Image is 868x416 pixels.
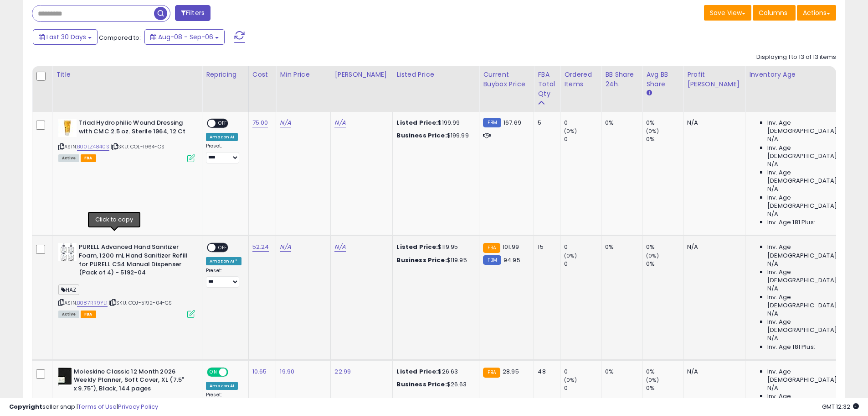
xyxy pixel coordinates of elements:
[767,318,851,334] span: Inv. Age [DEMOGRAPHIC_DATA]-180:
[767,194,851,210] span: Inv. Age [DEMOGRAPHIC_DATA]-180:
[767,293,851,310] span: Inv. Age [DEMOGRAPHIC_DATA]:
[109,299,172,306] span: | SKU: GOJ-5192-04-CS
[280,367,294,376] a: 19.90
[396,243,472,251] div: $119.95
[396,380,447,389] b: Business Price:
[81,154,96,162] span: FBA
[767,185,778,193] span: N/A
[767,160,778,169] span: N/A
[158,32,213,42] span: Aug-08 - Sep-06
[483,118,501,127] small: FBM
[756,53,836,62] div: Displaying 1 to 13 of 13 items
[605,70,638,89] div: BB Share 24h.
[704,5,751,21] button: Save View
[252,367,267,376] a: 10.65
[687,368,738,376] div: N/A
[646,243,683,251] div: 0%
[646,384,683,392] div: 0%
[564,368,601,376] div: 0
[483,243,500,253] small: FBA
[503,256,520,264] span: 94.95
[564,260,601,268] div: 0
[58,311,79,318] span: All listings currently available for purchase on Amazon
[564,127,577,135] small: (0%)
[564,252,577,259] small: (0%)
[646,119,683,127] div: 0%
[58,243,77,261] img: 41xNwdHC32L._SL40_.jpg
[206,133,238,141] div: Amazon AI
[759,8,787,17] span: Columns
[77,143,109,151] a: B00LZ4840S
[646,70,679,89] div: Avg BB Share
[483,255,501,265] small: FBM
[81,311,96,318] span: FBA
[206,257,241,265] div: Amazon AI *
[767,384,778,392] span: N/A
[216,120,230,127] span: OFF
[767,119,851,135] span: Inv. Age [DEMOGRAPHIC_DATA]:
[564,243,601,251] div: 0
[77,299,108,307] a: B087RR9YL1
[538,243,553,251] div: 15
[206,382,238,390] div: Amazon AI
[216,244,230,252] span: OFF
[118,402,158,411] a: Privacy Policy
[280,70,327,79] div: Min Price
[208,368,219,376] span: ON
[767,334,778,342] span: N/A
[605,119,635,127] div: 0%
[767,210,778,218] span: N/A
[605,243,635,251] div: 0%
[58,243,195,317] div: ASIN:
[58,119,77,137] img: 41Qh6I3lYhL._SL40_.jpg
[822,402,859,411] span: 2025-10-8 12:32 GMT
[767,169,851,185] span: Inv. Age [DEMOGRAPHIC_DATA]:
[280,242,291,252] a: N/A
[687,70,741,89] div: Profit [PERSON_NAME]
[646,260,683,268] div: 0%
[74,368,185,395] b: Moleskine Classic 12 Month 2026 Weekly Planner, Soft Cover, XL (7.5" x 9.75"), Black, 144 pages
[687,119,738,127] div: N/A
[564,135,601,143] div: 0
[538,368,553,376] div: 48
[564,119,601,127] div: 0
[111,143,164,150] span: | SKU: COL-1964-CS
[767,268,851,284] span: Inv. Age [DEMOGRAPHIC_DATA]:
[334,70,389,79] div: [PERSON_NAME]
[58,119,195,161] div: ASIN:
[646,89,652,97] small: Avg BB Share.
[503,242,519,251] span: 101.99
[206,70,245,79] div: Repricing
[46,32,86,42] span: Last 30 Days
[753,5,796,21] button: Columns
[749,70,854,79] div: Inventory Age
[767,135,778,143] span: N/A
[564,384,601,392] div: 0
[78,402,117,411] a: Terms of Use
[144,29,225,45] button: Aug-08 - Sep-06
[396,242,438,251] b: Listed Price:
[646,376,659,384] small: (0%)
[767,260,778,268] span: N/A
[252,70,272,79] div: Cost
[483,70,530,89] div: Current Buybox Price
[334,367,351,376] a: 22.99
[58,154,79,162] span: All listings currently available for purchase on Amazon
[483,368,500,378] small: FBA
[396,70,475,79] div: Listed Price
[767,243,851,259] span: Inv. Age [DEMOGRAPHIC_DATA]:
[605,368,635,376] div: 0%
[503,367,519,376] span: 28.95
[396,367,438,376] b: Listed Price:
[334,242,345,252] a: N/A
[396,131,447,140] b: Business Price:
[56,70,198,79] div: Title
[396,118,438,127] b: Listed Price:
[564,376,577,384] small: (0%)
[538,70,556,99] div: FBA Total Qty
[227,368,241,376] span: OFF
[175,5,211,21] button: Filters
[396,132,472,140] div: $199.99
[206,143,241,163] div: Preset:
[396,380,472,389] div: $26.63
